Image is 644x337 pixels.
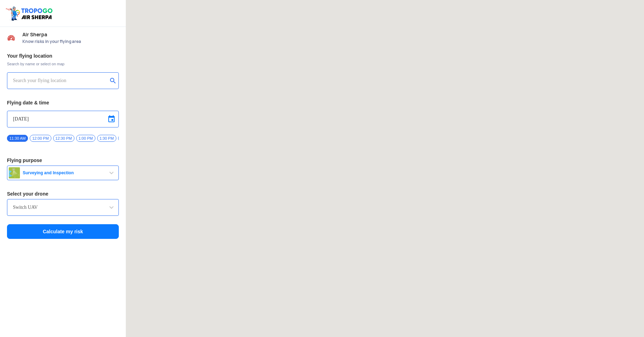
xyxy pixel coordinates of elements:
[30,135,51,142] span: 12:00 PM
[5,5,55,21] img: ic_tgdronemaps.svg
[22,39,119,44] span: Know risks in your flying area
[97,135,116,142] span: 1:30 PM
[7,34,15,42] img: Risk Scores
[53,135,74,142] span: 12:30 PM
[7,135,28,142] span: 11:30 AM
[7,191,119,196] h3: Select your drone
[13,203,113,212] input: Search by name or Brand
[7,166,119,180] button: Surveying and Inspection
[13,76,108,85] input: Search your flying location
[9,167,20,178] img: survey.png
[7,158,119,163] h3: Flying purpose
[20,170,107,176] span: Surveying and Inspection
[7,224,119,239] button: Calculate my risk
[22,32,119,37] span: Air Sherpa
[7,53,119,58] h3: Your flying location
[76,135,95,142] span: 1:00 PM
[7,100,119,105] h3: Flying date & time
[7,61,119,67] span: Search by name or select on map
[13,115,113,123] input: Select Date
[118,135,137,142] span: 2:00 PM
